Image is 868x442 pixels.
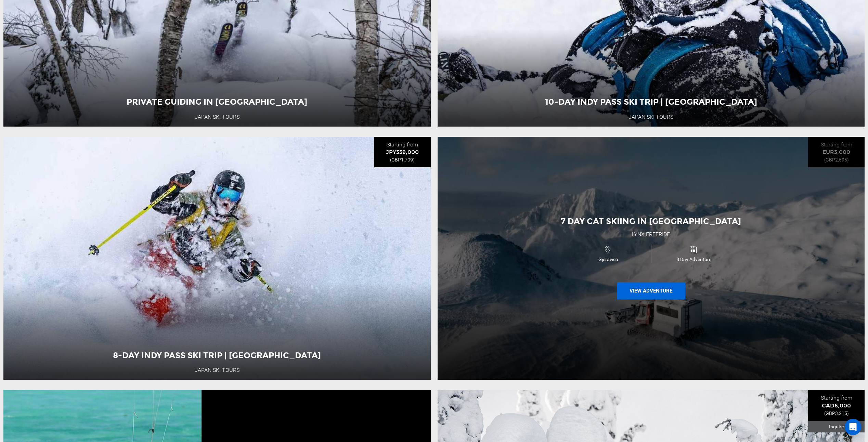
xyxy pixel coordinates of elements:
span: 8 Day Adventure [651,256,737,263]
span: 7 Day Cat Skiing in [GEOGRAPHIC_DATA] [561,216,741,226]
div: Open Intercom Messenger [845,419,861,435]
div: Lynx Freeride [632,231,670,238]
span: Gjeravica [566,256,651,263]
button: View Adventure [617,282,685,299]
